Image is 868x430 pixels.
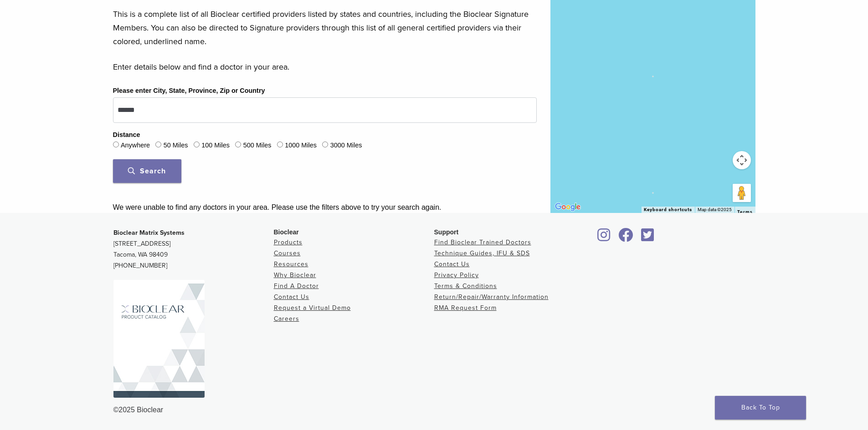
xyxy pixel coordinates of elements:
button: Keyboard shortcuts [644,207,692,213]
a: Bioclear [595,233,614,243]
a: Products [274,238,303,246]
a: Contact Us [434,260,470,268]
img: Bioclear [113,280,205,398]
label: Anywhere [121,141,150,151]
a: Bioclear [616,233,637,243]
a: Resources [274,260,308,268]
div: We were unable to find any doctors in your area. Please use the filters above to try your search ... [113,202,537,213]
label: 500 Miles [243,141,272,151]
span: Search [128,167,166,176]
label: 50 Miles [164,141,188,151]
a: RMA Request Form [434,304,497,312]
a: Careers [274,315,299,323]
a: Open this area in Google Maps (opens a new window) [553,201,583,213]
p: Enter details below and find a doctor in your area. [113,60,537,74]
img: Google [553,201,583,213]
button: Drag Pegman onto the map to open Street View [733,184,751,202]
p: This is a complete list of all Bioclear certified providers listed by states and countries, inclu... [113,7,537,48]
span: Map data ©2025 [698,207,732,212]
div: ©2025 Bioclear [113,405,755,415]
label: 3000 Miles [330,141,362,151]
a: Request a Virtual Demo [274,304,351,312]
button: Map camera controls [733,151,751,169]
span: Bioclear [274,228,299,236]
a: Contact Us [274,293,309,301]
a: Technique Guides, IFU & SDS [434,249,530,257]
a: Find A Doctor [274,282,319,290]
label: 1000 Miles [285,141,317,151]
a: Return/Repair/Warranty Information [434,293,549,301]
a: Find Bioclear Trained Doctors [434,238,531,246]
strong: Bioclear Matrix Systems [113,229,185,237]
span: Support [434,228,459,236]
p: [STREET_ADDRESS] Tacoma, WA 98409 [PHONE_NUMBER] [113,228,274,271]
a: Bioclear [638,233,657,243]
legend: Distance [113,130,140,140]
a: Why Bioclear [274,271,316,279]
a: Privacy Policy [434,271,479,279]
button: Search [113,159,181,183]
a: Back To Top [715,396,806,420]
a: Terms & Conditions [434,282,497,290]
a: Courses [274,249,301,257]
a: Terms (opens in new tab) [737,209,753,215]
label: Please enter City, State, Province, Zip or Country [113,86,265,96]
label: 100 Miles [201,141,230,151]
